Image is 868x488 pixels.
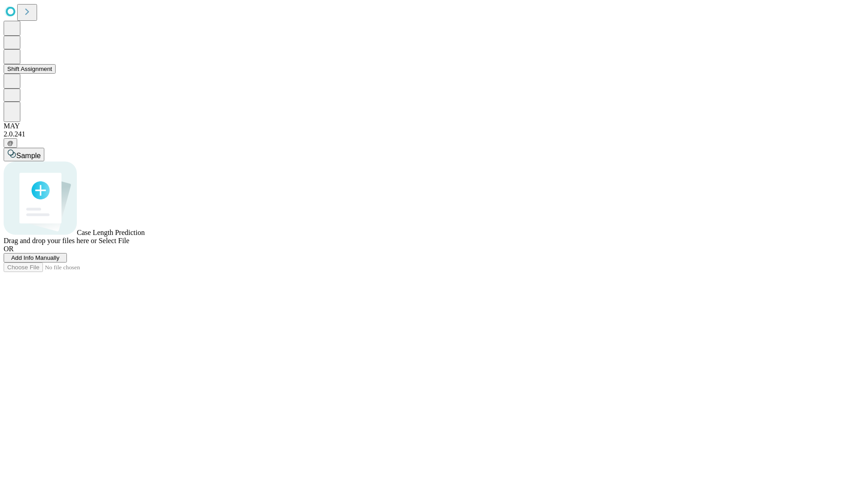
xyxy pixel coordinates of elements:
[4,148,44,161] button: Sample
[4,64,56,74] button: Shift Assignment
[11,254,60,261] span: Add Info Manually
[4,253,67,263] button: Add Info Manually
[99,237,129,244] span: Select File
[77,229,145,236] span: Case Length Prediction
[4,138,17,148] button: @
[4,237,97,244] span: Drag and drop your files here or
[7,140,14,146] span: @
[4,122,864,130] div: MAY
[4,245,14,253] span: OR
[4,130,864,138] div: 2.0.241
[16,152,41,160] span: Sample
